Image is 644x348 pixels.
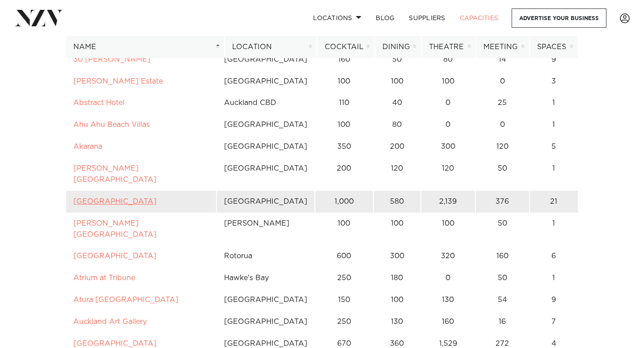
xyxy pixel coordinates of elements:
[475,289,530,311] td: 54
[216,71,315,92] td: [GEOGRAPHIC_DATA]
[216,49,315,71] td: [GEOGRAPHIC_DATA]
[66,36,225,58] th: Name: activate to sort column descending
[475,245,530,267] td: 160
[216,191,315,213] td: [GEOGRAPHIC_DATA]
[315,289,373,311] td: 150
[476,36,530,58] th: Meeting: activate to sort column ascending
[475,311,530,333] td: 16
[73,318,147,325] a: Auckland Art Gallery
[73,296,178,303] a: Atura [GEOGRAPHIC_DATA]
[512,8,606,28] a: Advertise your business
[373,311,421,333] td: 130
[315,49,373,71] td: 160
[530,49,578,71] td: 9
[421,245,475,267] td: 320
[530,114,578,136] td: 1
[421,289,475,311] td: 130
[73,56,150,63] a: 30 [PERSON_NAME]
[73,78,163,85] a: [PERSON_NAME] Estate
[375,36,421,58] th: Dining: activate to sort column ascending
[216,136,315,158] td: [GEOGRAPHIC_DATA]
[14,10,63,26] img: nzv-logo.png
[216,158,315,191] td: [GEOGRAPHIC_DATA]
[73,121,150,128] a: Ahu Ahu Beach Villas
[315,71,373,92] td: 100
[315,136,373,158] td: 350
[369,8,402,28] a: BLOG
[306,8,369,28] a: Locations
[421,71,475,92] td: 100
[373,114,421,136] td: 80
[475,136,530,158] td: 120
[73,165,157,183] a: [PERSON_NAME][GEOGRAPHIC_DATA]
[402,8,452,28] a: SUPPLIERS
[73,220,157,238] a: [PERSON_NAME][GEOGRAPHIC_DATA]
[530,311,578,333] td: 7
[475,158,530,191] td: 50
[530,191,578,213] td: 21
[421,114,475,136] td: 0
[421,191,475,213] td: 2,139
[373,213,421,246] td: 100
[530,289,578,311] td: 9
[530,71,578,92] td: 3
[73,198,157,205] a: [GEOGRAPHIC_DATA]
[530,245,578,267] td: 6
[315,158,373,191] td: 200
[475,191,530,213] td: 376
[225,36,317,58] th: Location: activate to sort column ascending
[475,49,530,71] td: 14
[530,213,578,246] td: 1
[530,158,578,191] td: 1
[73,274,135,281] a: Atrium at Tribune
[373,136,421,158] td: 200
[475,213,530,246] td: 50
[421,136,475,158] td: 300
[315,114,373,136] td: 100
[421,36,476,58] th: Theatre: activate to sort column ascending
[453,8,506,28] a: Capacities
[315,191,373,213] td: 1,000
[421,158,475,191] td: 120
[317,36,375,58] th: Cocktail: activate to sort column ascending
[216,289,315,311] td: [GEOGRAPHIC_DATA]
[373,49,421,71] td: 50
[73,340,157,347] a: [GEOGRAPHIC_DATA]
[216,114,315,136] td: [GEOGRAPHIC_DATA]
[421,92,475,114] td: 0
[216,92,315,114] td: Auckland CBD
[73,143,102,150] a: Akarana
[73,99,124,106] a: Abstract Hotel
[373,245,421,267] td: 300
[373,289,421,311] td: 100
[315,213,373,246] td: 100
[421,49,475,71] td: 80
[315,245,373,267] td: 600
[475,267,530,289] td: 50
[315,267,373,289] td: 250
[315,92,373,114] td: 110
[530,92,578,114] td: 1
[475,92,530,114] td: 25
[216,213,315,246] td: [PERSON_NAME]
[373,158,421,191] td: 120
[216,267,315,289] td: Hawke's Bay
[421,311,475,333] td: 160
[421,213,475,246] td: 100
[373,71,421,92] td: 100
[73,252,157,260] a: [GEOGRAPHIC_DATA]
[475,114,530,136] td: 0
[315,311,373,333] td: 250
[530,36,578,58] th: Spaces: activate to sort column ascending
[373,267,421,289] td: 180
[373,191,421,213] td: 580
[475,71,530,92] td: 0
[530,136,578,158] td: 5
[421,267,475,289] td: 0
[373,92,421,114] td: 40
[530,267,578,289] td: 1
[216,245,315,267] td: Rotorua
[216,311,315,333] td: [GEOGRAPHIC_DATA]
